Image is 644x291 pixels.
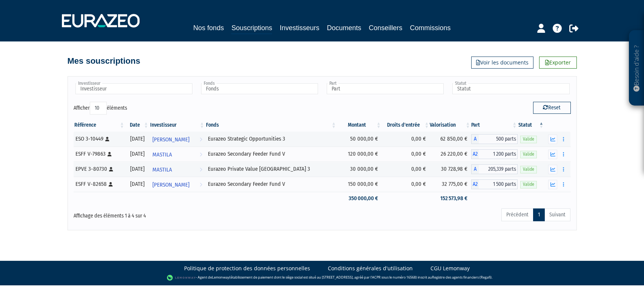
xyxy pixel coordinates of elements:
td: 152 573,98 € [430,192,471,205]
td: 150 000,00 € [337,177,382,192]
div: Affichage des éléments 1 à 4 sur 4 [74,208,274,220]
a: Commissions [410,23,451,33]
h4: Mes souscriptions [68,57,140,66]
span: [PERSON_NAME] [152,133,189,147]
span: A2 [471,179,479,189]
td: 62 850,00 € [430,132,471,147]
td: 50 000,00 € [337,132,382,147]
a: [PERSON_NAME] [149,132,205,147]
span: Valide [520,151,537,158]
div: [DATE] [128,180,147,188]
span: 500 parts [479,134,518,144]
td: 32 775,00 € [430,177,471,192]
div: Eurazeo Private Value [GEOGRAPHIC_DATA] 3 [208,165,334,173]
span: MASTILA [152,163,172,177]
i: [Français] Personne physique [109,167,113,172]
a: [PERSON_NAME] [149,177,205,192]
a: Voir les documents [471,57,533,69]
span: [PERSON_NAME] [152,178,189,192]
th: Référence : activer pour trier la colonne par ordre croissant [74,119,125,132]
th: Investisseur: activer pour trier la colonne par ordre croissant [149,119,205,132]
span: 1 200 parts [479,149,518,159]
div: [DATE] [128,150,147,158]
span: A [471,134,479,144]
th: Montant: activer pour trier la colonne par ordre croissant [337,119,382,132]
td: 120 000,00 € [337,147,382,162]
td: 30 000,00 € [337,162,382,177]
div: - Agent de (établissement de paiement dont le siège social est situé au [STREET_ADDRESS], agréé p... [8,274,636,282]
a: Conseillers [369,23,403,33]
a: Souscriptions [231,23,272,34]
th: Date: activer pour trier la colonne par ordre croissant [125,119,149,132]
td: 30 728,98 € [430,162,471,177]
i: [Français] Personne physique [105,137,109,141]
a: Registre des agents financiers (Regafi) [432,275,492,280]
i: [Français] Personne physique [109,182,113,187]
div: [DATE] [128,165,147,173]
th: Statut : activer pour trier la colonne par ordre d&eacute;croissant [518,119,544,132]
div: Eurazeo Secondary Feeder Fund V [208,180,334,188]
div: A2 - Eurazeo Secondary Feeder Fund V [471,179,518,189]
img: logo-lemonway.png [167,274,196,282]
label: Afficher éléments [74,102,127,115]
i: Voir l'investisseur [200,148,202,162]
select: Afficheréléments [90,102,107,115]
span: Valide [520,166,537,173]
div: Eurazeo Strategic Opportunities 3 [208,135,334,143]
span: 1 500 parts [479,179,518,189]
th: Part: activer pour trier la colonne par ordre croissant [471,119,518,132]
div: Eurazeo Secondary Feeder Fund V [208,150,334,158]
button: Reset [533,102,571,114]
span: Valide [520,136,537,143]
span: MASTILA [152,148,172,162]
i: Voir l'investisseur [200,178,202,192]
div: ESFF V-79863 [75,150,123,158]
p: Besoin d'aide ? [632,34,641,102]
div: EPVE 3-80730 [75,165,123,173]
a: Nos fonds [193,23,224,33]
div: A2 - Eurazeo Secondary Feeder Fund V [471,149,518,159]
th: Droits d'entrée: activer pour trier la colonne par ordre croissant [382,119,430,132]
th: Fonds: activer pour trier la colonne par ordre croissant [205,119,337,132]
a: MASTILA [149,162,205,177]
a: MASTILA [149,147,205,162]
div: ESFF V-82658 [75,180,123,188]
a: Conditions générales d'utilisation [328,265,413,272]
a: Documents [327,23,361,33]
td: 0,00 € [382,147,430,162]
a: 1 [533,208,545,221]
span: Valide [520,181,537,188]
td: 0,00 € [382,177,430,192]
a: Politique de protection des données personnelles [184,265,310,272]
a: Lemonway [212,275,229,280]
div: ESO 3-10449 [75,135,123,143]
i: [Français] Personne physique [108,152,112,156]
i: Voir l'investisseur [200,133,202,147]
div: A - Eurazeo Private Value Europe 3 [471,164,518,174]
div: A - Eurazeo Strategic Opportunities 3 [471,134,518,144]
span: A [471,164,479,174]
a: CGU Lemonway [430,265,470,272]
span: A2 [471,149,479,159]
a: Exporter [539,57,577,69]
td: 0,00 € [382,132,430,147]
td: 26 220,00 € [430,147,471,162]
i: Voir l'investisseur [200,163,202,177]
a: Investisseurs [280,23,319,33]
td: 0,00 € [382,162,430,177]
td: 350 000,00 € [337,192,382,205]
img: 1732889491-logotype_eurazeo_blanc_rvb.png [62,14,140,28]
span: 205,339 parts [479,164,518,174]
th: Valorisation: activer pour trier la colonne par ordre croissant [430,119,471,132]
div: [DATE] [128,135,147,143]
